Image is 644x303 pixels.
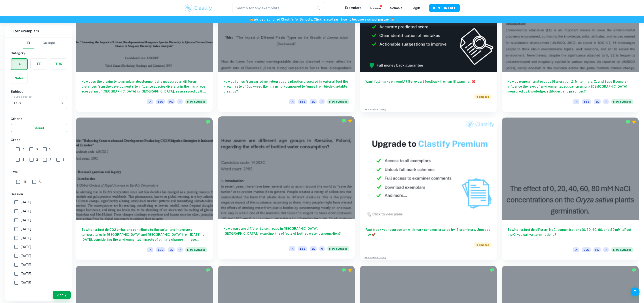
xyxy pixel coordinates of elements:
[11,59,27,69] button: IA
[322,18,328,21] a: here
[206,120,210,124] img: Marked
[185,247,207,252] span: New Syllabus
[49,147,51,152] span: 5
[21,280,31,285] span: [DATE]
[582,99,591,104] span: ESS
[63,157,64,162] span: 1
[185,247,207,255] div: Starting from the May 2026 session, the ESS IA requirements have changed. We created this exempla...
[631,287,640,296] button: Help and Feedback
[390,6,402,10] a: Schools
[327,246,349,254] div: Starting from the May 2026 session, the ESS IA requirements have changed. We created this exempla...
[22,157,24,162] span: 4
[411,6,420,10] a: Login
[365,227,491,237] h6: Fast track your coursework with mark schemes created by IB examiners. Upgrade now
[11,124,67,132] button: Select
[206,268,210,272] img: Marked
[573,99,579,104] span: IA
[626,120,630,124] img: Marked
[21,262,31,267] span: [DATE]
[289,99,295,104] span: IA
[319,99,325,104] span: 7
[76,118,213,260] a: To what extent do CO2 emissions contribute to the variations in average temperatures in [GEOGRAPH...
[429,4,460,12] button: JOIN FOR FREE
[298,99,307,104] span: ESS
[11,89,67,94] h6: Subject
[23,179,27,184] span: HL
[147,247,153,252] span: IA
[53,291,71,299] button: Apply
[594,99,601,104] span: SL
[632,120,636,124] div: Premium
[370,6,381,11] p: Review
[21,236,31,240] span: [DATE]
[81,227,207,242] h6: To what extent do CO2 emissions contribute to the variations in average temperatures in [GEOGRAPH...
[611,99,633,104] span: New Syllabus
[11,192,67,197] h6: Session
[11,73,28,84] button: Notes
[310,246,317,251] span: SL
[21,218,31,223] span: [DATE]
[342,268,346,272] img: Marked
[327,99,349,107] div: Starting from the May 2026 session, the ESS IA requirements have changed. We created this exempla...
[364,108,386,111] a: Advertise with Clastify
[156,247,165,252] span: ESS
[310,99,317,104] span: SL
[603,99,609,104] span: 7
[223,79,349,94] h6: How do fumes from varied non-degradable plastics dissolved in water affect the growth rate of Duc...
[177,99,183,104] span: 7
[490,268,494,272] img: Marked
[167,99,175,104] span: HL
[327,99,349,104] span: New Syllabus
[298,246,307,251] span: ESS
[364,256,386,259] a: Advertise with Clastify
[472,80,475,83] span: 🎯
[345,5,361,10] p: Exemplars
[593,247,601,252] span: HL
[11,137,67,142] h6: Grade
[507,79,633,94] h6: How do generational groups (Generation Z, Millennials, X, and Baby Boomers) influence the level o...
[39,179,42,184] span: SL
[218,118,355,260] a: How aware are different age groups in [GEOGRAPHIC_DATA], [GEOGRAPHIC_DATA], regarding the effects...
[348,268,352,272] div: Premium
[21,200,31,205] span: [DATE]
[185,99,207,104] span: New Syllabus
[43,38,55,48] button: College
[1,17,643,22] h6: We just launched Clastify for Schools. Click to learn how to become a school partner.
[59,100,66,106] button: Open
[632,268,636,272] img: Marked
[611,247,633,255] div: Starting from the May 2026 session, the ESS IA requirements have changed. We created this exempla...
[14,95,32,99] label: Type a subject
[502,118,639,260] a: To what extent do diPerent NaCl concentrations (0, 20, 40, 60, and 80 mM) aPect the Oryza sativa ...
[22,147,24,152] span: 7
[507,227,633,242] h6: To what extent do diPerent NaCl concentrations (0, 20, 40, 60, and 80 mM) aPect the Oryza sativa ...
[21,253,31,258] span: [DATE]
[49,157,51,162] span: 2
[50,59,67,69] button: TOK
[147,99,153,104] span: IA
[319,246,325,251] span: 6
[611,247,633,252] span: New Syllabus
[21,227,31,231] span: [DATE]
[348,119,352,123] div: Premium
[36,147,38,152] span: 6
[23,38,55,48] div: Filter type choice
[81,79,207,94] h6: How does the proximity to an urban development site measured at different distances from the deve...
[11,51,67,56] h6: Category
[177,247,183,252] span: 7
[233,2,313,14] input: Search for any exemplars...
[156,99,165,104] span: ESS
[21,244,31,249] span: [DATE]
[573,247,579,252] span: IA
[5,25,72,38] h6: Filter exemplars
[23,38,34,48] button: IB
[11,116,67,121] h6: Criteria
[168,247,175,252] span: SL
[360,118,497,220] img: Thumbnail
[11,170,67,175] h6: Level
[474,242,491,247] span: Promoted
[21,271,31,276] span: [DATE]
[184,4,213,13] a: Clastify logo
[185,99,207,107] div: Starting from the May 2026 session, the ESS IA requirements have changed. We created this exempla...
[31,59,47,69] button: EE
